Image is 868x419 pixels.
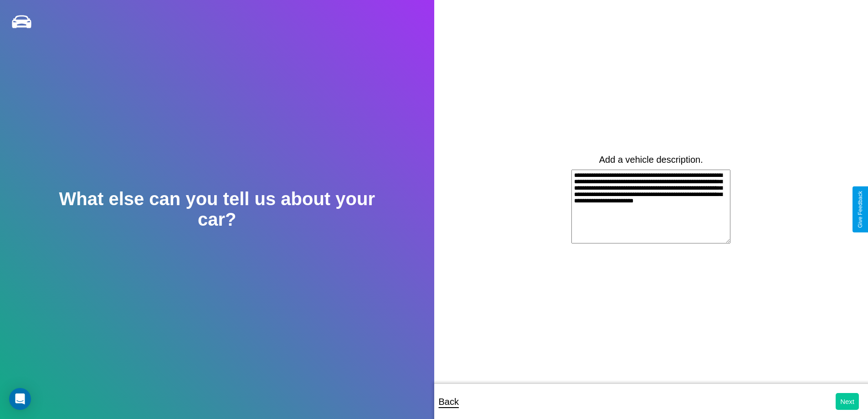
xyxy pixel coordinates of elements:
[439,393,459,410] p: Back
[43,189,390,230] h2: What else can you tell us about your car?
[599,155,703,165] label: Add a vehicle description.
[857,191,863,228] div: Give Feedback
[836,393,859,410] button: Next
[9,388,31,410] div: Open Intercom Messenger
